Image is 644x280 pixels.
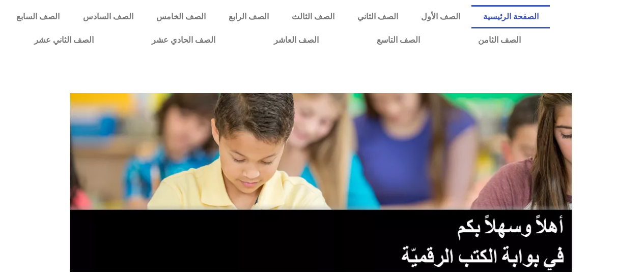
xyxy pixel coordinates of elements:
a: الصف الحادي عشر [123,28,244,52]
a: الصف السادس [71,5,145,28]
a: الصف الرابع [217,5,280,28]
a: الصف السابع [5,5,71,28]
a: الصف التاسع [348,28,449,52]
a: الصف العاشر [245,28,348,52]
a: الصفحة الرئيسية [471,5,550,28]
a: الصف الثاني عشر [5,28,123,52]
a: الصف الأول [409,5,471,28]
a: الصف الثامن [449,28,550,52]
a: الصف الخامس [145,5,217,28]
a: الصف الثاني [346,5,409,28]
a: الصف الثالث [280,5,346,28]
